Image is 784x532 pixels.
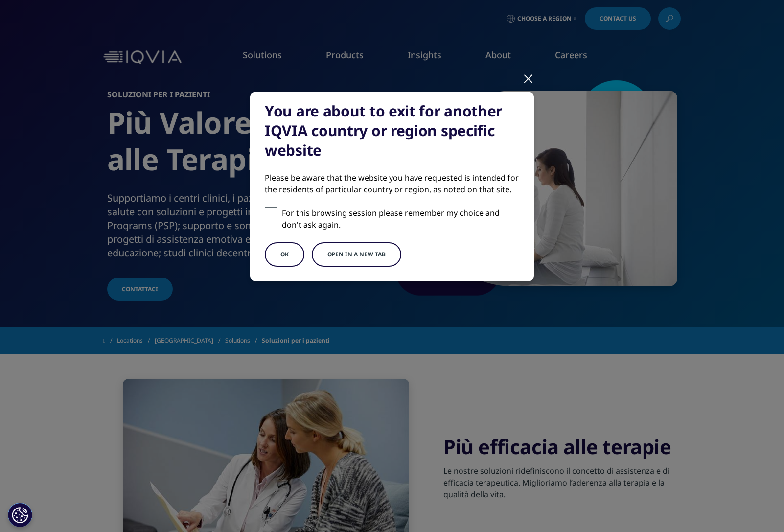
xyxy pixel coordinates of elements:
button: OK [265,242,304,267]
div: You are about to exit for another IQVIA country or region specific website [265,101,519,160]
p: For this browsing session please remember my choice and don't ask again. [282,207,519,231]
button: Open in a new tab [312,242,401,267]
button: Impostazioni cookie [8,503,32,527]
div: Please be aware that the website you have requested is intended for the residents of particular c... [265,172,519,195]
